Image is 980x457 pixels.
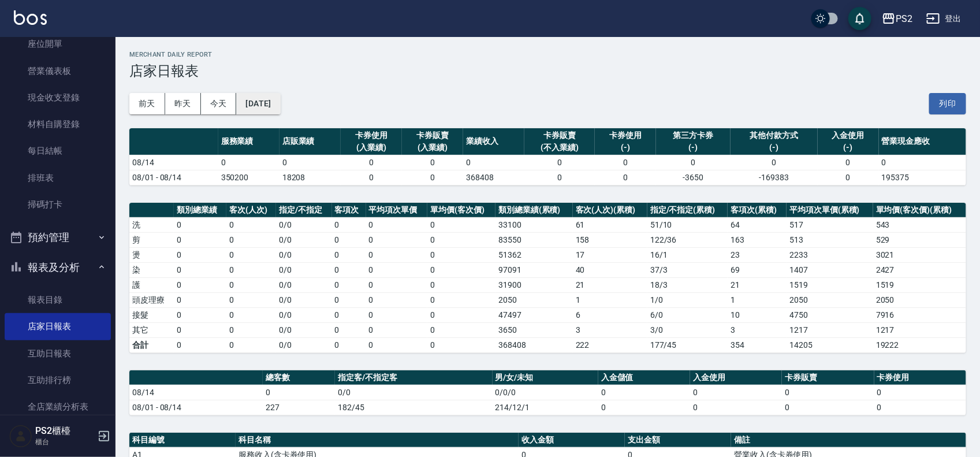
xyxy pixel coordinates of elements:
td: 0 [174,307,226,322]
td: 195375 [879,170,966,185]
a: 全店業績分析表 [5,393,111,420]
th: 平均項次單價(累積) [787,203,873,218]
td: 燙 [129,247,174,262]
td: 0 [174,337,226,352]
td: 0 [226,247,276,262]
td: 0 [366,232,428,247]
td: 0 [874,385,966,400]
td: 0 [366,322,428,337]
div: 第三方卡券 [659,129,728,142]
td: 08/01 - 08/14 [129,170,218,185]
td: 0 [366,292,428,307]
td: 0 [332,217,366,232]
div: 卡券販賣 [405,129,460,142]
td: 0 [427,232,495,247]
td: 0 [226,217,276,232]
td: 1519 [787,277,873,292]
td: 3650 [495,322,573,337]
td: 0 [332,307,366,322]
td: 97091 [495,262,573,277]
td: 0 [402,170,463,185]
td: 0 [427,337,495,352]
button: 登出 [922,8,966,29]
td: 1 / 0 [647,292,728,307]
td: 0 [263,385,335,400]
button: PS2 [877,7,917,31]
td: 0 [226,292,276,307]
th: 單均價(客次價)(累積) [873,203,966,218]
button: save [848,7,871,30]
td: 31900 [495,277,573,292]
td: 0/0/0 [493,385,598,400]
td: 0 [332,262,366,277]
td: 2050 [495,292,573,307]
th: 入金使用 [690,370,782,385]
td: 158 [573,232,647,247]
td: 洗 [129,217,174,232]
td: 7916 [873,307,966,322]
td: 1 [728,292,787,307]
td: 2233 [787,247,873,262]
th: 業績收入 [463,128,524,155]
td: 0 [366,277,428,292]
td: 33100 [495,217,573,232]
td: 1407 [787,262,873,277]
img: Logo [14,10,47,25]
td: 517 [787,217,873,232]
td: 0 [598,385,690,400]
th: 支出金額 [625,433,731,448]
th: 服務業績 [218,128,280,155]
td: 122 / 36 [647,232,728,247]
td: 0 [879,155,966,170]
td: 0 [731,155,818,170]
td: 182/45 [335,400,493,415]
th: 客次(人次)(累積) [573,203,647,218]
td: 18 / 3 [647,277,728,292]
a: 掃碼打卡 [5,191,111,218]
td: 0 [427,277,495,292]
td: 4750 [787,307,873,322]
td: 61 [573,217,647,232]
td: 0 [782,385,874,400]
td: 513 [787,232,873,247]
td: 3 [728,322,787,337]
td: 2427 [873,262,966,277]
th: 指定/不指定(累積) [647,203,728,218]
button: 今天 [201,93,237,114]
td: 0 [402,155,463,170]
td: 0 [427,322,495,337]
td: 6 [573,307,647,322]
td: 1217 [873,322,966,337]
td: 0 [598,400,690,415]
th: 店販業績 [280,128,341,155]
th: 客次(人次) [226,203,276,218]
div: 其他付款方式 [733,129,815,142]
td: 2050 [873,292,966,307]
td: 0 [341,155,402,170]
th: 客項次 [332,203,366,218]
td: 64 [728,217,787,232]
div: (-) [598,142,653,154]
td: 0 [226,337,276,352]
button: 前天 [129,93,165,114]
td: 0 [280,155,341,170]
td: 0 [332,277,366,292]
a: 報表目錄 [5,287,111,313]
td: 18208 [280,170,341,185]
td: 0 [226,322,276,337]
td: 0 [332,247,366,262]
td: 0 [226,232,276,247]
td: 0 [174,292,226,307]
td: 3 / 0 [647,322,728,337]
td: 23 [728,247,787,262]
td: 0 [690,385,782,400]
td: 0 [656,155,731,170]
td: 0/0 [335,385,493,400]
div: (-) [733,142,815,154]
td: 0 [463,155,524,170]
td: 0 / 0 [276,307,331,322]
td: 0 [226,277,276,292]
td: 0 [366,307,428,322]
a: 排班表 [5,165,111,191]
th: 科目名稱 [236,433,519,448]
